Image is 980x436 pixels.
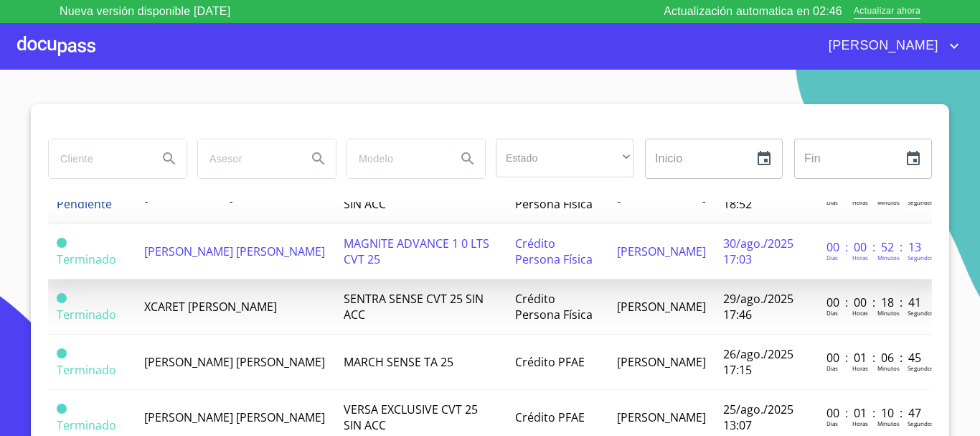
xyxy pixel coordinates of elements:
span: Terminado [57,362,116,378]
p: Horas [852,419,868,427]
button: account of current user [818,34,963,57]
input: search [198,139,296,178]
p: Dias [826,309,838,317]
p: Horas [852,309,868,317]
span: Crédito Persona Física [515,291,593,323]
span: MARCH SENSE TA 25 [344,354,453,370]
span: 30/ago./2025 17:03 [723,236,793,267]
p: Segundos [908,254,934,261]
span: Terminado [57,293,67,303]
input: search [347,139,445,178]
span: 26/ago./2025 17:15 [723,346,793,378]
p: Horas [852,198,868,206]
span: SENTRA SENSE CVT 25 SIN ACC [344,291,484,323]
div: ​ [496,139,633,177]
span: [PERSON_NAME] [818,34,946,57]
span: [PERSON_NAME] [617,243,706,259]
span: Terminado [57,348,67,358]
p: Dias [826,254,838,261]
span: 25/ago./2025 13:07 [723,402,793,433]
span: [PERSON_NAME] [PERSON_NAME] [144,354,325,370]
p: 00 : 01 : 06 : 45 [826,350,923,366]
span: Terminado [57,238,67,248]
span: [PERSON_NAME] [PERSON_NAME] [144,409,325,425]
p: Segundos [908,309,934,317]
input: search [49,139,146,178]
p: Segundos [908,419,934,427]
span: [PERSON_NAME] [617,354,706,370]
p: Dias [826,364,838,372]
p: Actualización automatica en 02:46 [664,3,842,20]
span: Terminado [57,251,116,267]
p: Minutos [877,419,900,427]
span: XCARET [PERSON_NAME] [144,299,277,315]
p: Minutos [877,254,900,261]
p: Horas [852,364,868,372]
span: [PERSON_NAME] [617,299,706,315]
p: Segundos [908,198,934,206]
span: VERSA EXCLUSIVE CVT 25 SIN ACC [344,402,478,433]
button: Search [301,142,336,176]
p: Minutos [877,364,900,372]
p: Nueva versión disponible [DATE] [60,3,230,20]
p: 00 : 00 : 52 : 13 [826,239,923,255]
span: Actualizar ahora [854,4,920,19]
p: 00 : 01 : 10 : 47 [826,405,923,421]
button: Search [451,142,485,176]
p: Dias [826,419,838,427]
span: Crédito Persona Física [515,236,593,267]
span: Pendiente [57,196,112,212]
span: [PERSON_NAME] [PERSON_NAME] [144,243,325,259]
p: Segundos [908,364,934,372]
span: Crédito PFAE [515,354,585,370]
span: Crédito PFAE [515,409,585,425]
span: MAGNITE ADVANCE 1 0 LTS CVT 25 [344,236,489,267]
span: [PERSON_NAME] [617,409,706,425]
span: Terminado [57,307,116,323]
p: Dias [826,198,838,206]
span: 29/ago./2025 17:46 [723,291,793,323]
button: Search [152,142,187,176]
p: 00 : 00 : 18 : 41 [826,294,923,310]
p: Minutos [877,198,900,206]
p: Minutos [877,309,900,317]
p: Horas [852,254,868,261]
span: Terminado [57,404,67,414]
span: Terminado [57,417,116,433]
